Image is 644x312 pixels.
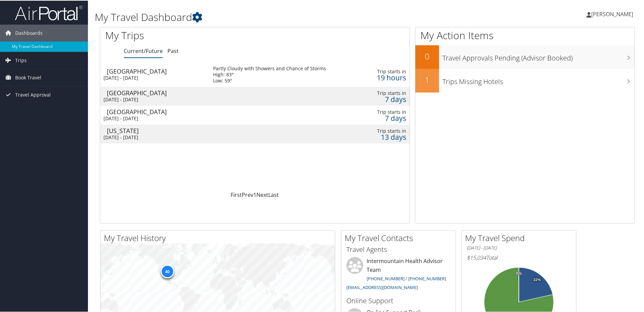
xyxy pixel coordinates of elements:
a: [PERSON_NAME] [586,3,640,24]
span: Dashboards [15,24,43,41]
div: Trip starts in [371,68,406,74]
img: airportal-logo.png [15,4,83,20]
a: Past [167,47,179,54]
a: 1Trips Missing Hotels [415,68,635,92]
h1: My Travel Dashboard [95,9,458,24]
div: [GEOGRAPHIC_DATA] [107,89,206,95]
div: [GEOGRAPHIC_DATA] [107,108,206,114]
a: [EMAIL_ADDRESS][DOMAIN_NAME] [346,284,418,290]
div: [DATE] - [DATE] [103,115,203,121]
h1: My Action Items [415,28,635,42]
h3: Online Support [346,295,451,305]
h2: My Travel Contacts [345,232,456,243]
div: 19 hours [371,74,406,80]
h3: Travel Agents [346,244,451,254]
div: Trip starts in [371,89,406,96]
div: High: 83° [213,71,326,77]
div: [DATE] - [DATE] [103,74,203,80]
h1: My Trips [105,28,276,42]
h6: [DATE] - [DATE] [467,244,571,251]
a: Current/Future [124,47,163,54]
tspan: 0% [516,271,522,275]
h6: Total [467,253,571,261]
div: [DATE] - [DATE] [103,96,203,102]
span: Book Travel [15,69,41,85]
a: [PHONE_NUMBER] / [PHONE_NUMBER] [367,275,446,281]
div: 40 [160,264,174,278]
a: Prev [242,190,253,198]
div: Low: 59° [213,77,326,83]
div: Partly Cloudy with Showers and Chance of Storms [213,65,326,71]
h2: My Travel Spend [465,232,576,243]
div: [US_STATE] [107,127,206,133]
div: [DATE] - [DATE] [103,134,203,140]
div: 7 days [371,114,406,121]
a: Last [268,190,279,198]
span: Travel Approval [15,86,51,103]
h3: Trips Missing Hotels [442,73,635,86]
h2: My Travel History [104,232,335,243]
h2: 1 [415,74,439,85]
div: [GEOGRAPHIC_DATA] [107,68,206,74]
tspan: 22% [533,277,541,281]
h2: 0 [415,50,439,61]
h3: Travel Approvals Pending (Advisor Booked) [442,49,635,62]
div: Trip starts in [371,108,406,114]
div: Trip starts in [371,127,406,133]
div: 7 days [371,96,406,102]
a: 0Travel Approvals Pending (Advisor Booked) [415,45,635,68]
li: Intermountain Health Advisor Team [343,256,454,292]
div: 13 days [371,133,406,139]
span: Trips [15,51,27,68]
a: Next [256,190,268,198]
span: [PERSON_NAME] [591,10,633,17]
a: 1 [253,190,256,198]
span: $15,034 [467,253,486,261]
a: First [231,190,242,198]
